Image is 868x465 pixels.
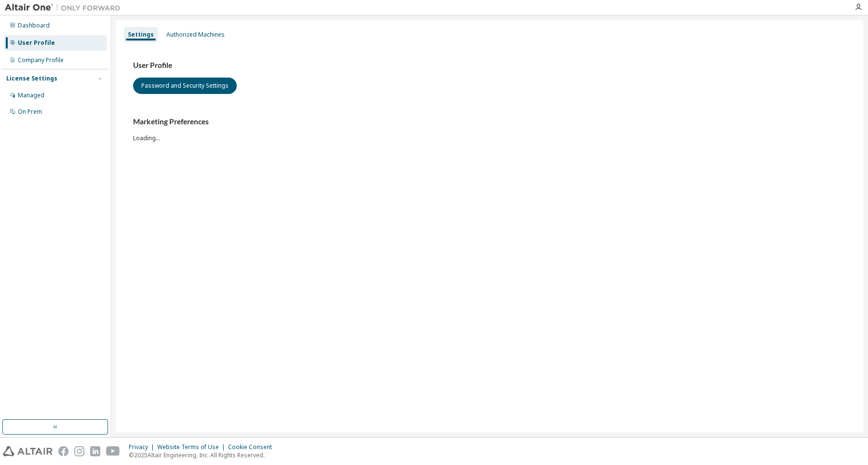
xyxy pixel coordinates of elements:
button: Password and Security Settings [133,78,237,94]
img: youtube.svg [106,446,120,456]
div: Website Terms of Use [157,443,228,451]
div: Settings [128,31,154,39]
div: Loading... [133,117,846,142]
h3: User Profile [133,61,846,70]
div: On Prem [18,108,42,116]
div: Dashboard [18,22,50,29]
div: Privacy [129,443,157,451]
div: Managed [18,92,44,99]
img: Altair One [5,3,125,13]
div: Cookie Consent [228,443,278,451]
div: License Settings [6,75,57,82]
img: altair_logo.svg [3,446,53,456]
img: instagram.svg [74,446,84,456]
img: linkedin.svg [90,446,100,456]
p: © 2025 Altair Engineering, Inc. All Rights Reserved. [129,451,278,459]
div: Company Profile [18,56,64,64]
h3: Marketing Preferences [133,117,846,127]
div: Authorized Machines [166,31,225,39]
img: facebook.svg [58,446,68,456]
div: User Profile [18,39,55,47]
